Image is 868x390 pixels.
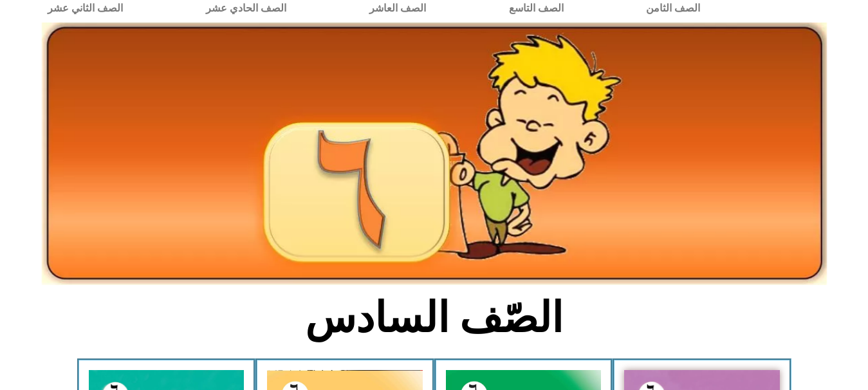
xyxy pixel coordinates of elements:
h2: الصّف السادس [221,293,647,343]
